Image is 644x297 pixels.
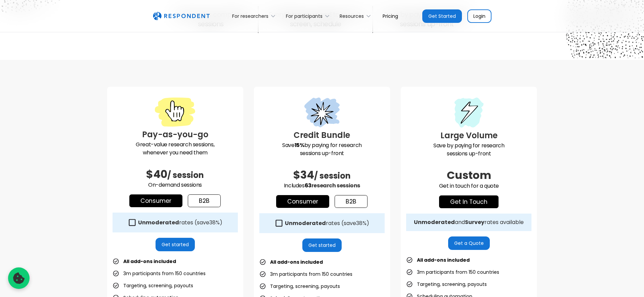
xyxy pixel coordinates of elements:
span: 38% [209,219,220,226]
a: b2b [335,195,368,208]
h3: Credit Bundle [259,129,385,141]
li: 3m participants from 150 countries [259,269,352,279]
a: Consumer [276,195,329,208]
li: 3m participants from 150 countries [406,267,499,277]
span: $34 [293,167,314,182]
li: Targeting, screening, payouts [113,281,193,290]
div: For researchers [232,13,268,20]
h3: Large Volume [406,129,531,142]
span: Custom [447,168,491,183]
strong: Unmoderated [285,219,326,227]
a: Pricing [377,8,403,24]
a: Consumer [129,194,182,207]
a: Login [467,9,491,23]
p: Save by paying for research sessions up-front [259,141,385,157]
a: b2b [188,194,221,207]
li: Targeting, screening, payouts [259,282,340,291]
span: research sessions [311,182,360,189]
strong: Survey [465,218,484,226]
p: On-demand sessions [113,181,238,189]
span: 63 [305,182,311,189]
div: For participants [286,13,323,20]
div: and rates available [414,219,524,226]
strong: All add-ons included [270,259,323,265]
div: For researchers [228,8,282,24]
div: rates (save ) [285,220,369,227]
span: $40 [146,166,167,182]
span: / session [314,170,351,181]
p: Save by paying for research sessions up-front [406,142,531,158]
div: rates (save ) [138,219,222,226]
span: 38% [356,219,367,227]
li: 3m participants from 150 countries [113,269,206,278]
a: Get started [302,238,342,252]
span: / session [167,170,204,181]
a: home [153,12,210,21]
h3: Pay-as-you-go [113,128,238,141]
img: Untitled UI logotext [153,12,210,21]
a: Get a Quote [448,236,490,250]
strong: 15% [295,141,304,149]
div: Resources [340,13,364,20]
strong: Unmoderated [138,219,179,226]
div: For participants [282,8,336,24]
p: Includes [259,182,385,190]
a: get in touch [439,195,499,208]
strong: All add-ons included [123,258,176,265]
a: Get started [156,238,195,251]
p: Get in touch for a quote [406,182,531,190]
strong: All add-ons included [417,257,470,263]
a: Get Started [422,9,462,23]
div: Resources [336,8,377,24]
p: Great-value research sessions, whenever you need them [113,141,238,157]
li: Targeting, screening, payouts [406,280,487,289]
strong: Unmoderated [414,218,455,226]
